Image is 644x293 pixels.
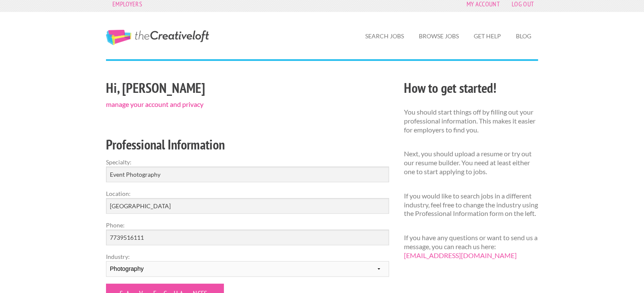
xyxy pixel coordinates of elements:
label: Location: [106,189,389,198]
h2: How to get started! [404,78,538,98]
h2: Hi, [PERSON_NAME] [106,78,389,98]
label: Phone: [106,221,389,230]
p: If you have any questions or want to send us a message, you can reach us here: [404,233,538,260]
label: Specialty: [106,158,389,167]
a: manage your account and privacy [106,100,203,108]
p: If you would like to search jobs in a different industry, feel free to change the industry using ... [404,192,538,218]
a: Browse Jobs [412,26,466,46]
a: Blog [509,26,538,46]
a: [EMAIL_ADDRESS][DOMAIN_NAME] [404,251,517,259]
label: Industry: [106,252,389,261]
a: Search Jobs [358,26,411,46]
input: Optional [106,230,389,245]
p: You should start things off by filling out your professional information. This makes it easier fo... [404,108,538,134]
input: e.g. New York, NY [106,198,389,214]
a: Get Help [467,26,508,46]
h2: Professional Information [106,135,389,154]
a: The Creative Loft [106,30,209,45]
p: Next, you should upload a resume or try out our resume builder. You need at least either one to s... [404,149,538,176]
